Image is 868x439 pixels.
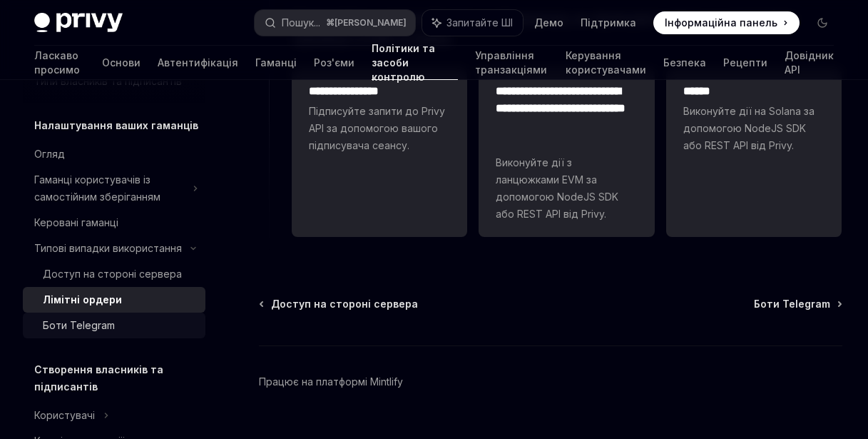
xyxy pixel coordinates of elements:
[811,11,834,34] button: Увімкнути/вимкнути темний режим
[446,16,513,29] font: Запитайте ШІ
[372,42,435,83] font: Політики та засоби контролю
[34,409,95,421] font: Користувачі
[282,16,320,29] font: Пошук...
[259,375,403,388] font: Працює на платформі Mintlify
[665,16,777,29] font: Інформаційна панель
[666,69,842,237] a: **** *Виконуйте дії на Solana за допомогою NodeJS SDK або REST API від Privy.
[326,17,335,28] font: ⌘
[43,268,182,280] font: Доступ на стороні сервера
[422,10,523,36] button: Запитайте ШІ
[34,363,163,393] font: Створення власників та підписантів
[23,141,205,167] a: Огляд
[102,56,141,69] font: Основи
[102,46,141,80] a: Основи
[785,49,834,76] font: Довідник API
[255,46,297,80] a: Гаманці
[754,297,841,311] a: Боти Telegram
[754,298,830,310] font: Боти Telegram
[259,375,403,389] a: Працює на платформі Mintlify
[43,293,122,306] font: Лімітні ордери
[663,56,706,69] font: Безпека
[683,105,815,151] font: Виконуйте дії на Solana за допомогою NodeJS SDK або REST API від Privy.
[372,46,459,80] a: Політики та засоби контролю
[260,297,418,311] a: Доступ на стороні сервера
[663,46,706,80] a: Безпека
[581,16,636,29] font: Підтримка
[496,156,618,220] font: Виконуйте дії з ланцюжками EVM за допомогою NodeJS SDK або REST API від Privy.
[475,46,548,80] a: Управління транзакціями
[271,298,418,310] font: Доступ на стороні сервера
[475,49,547,76] font: Управління транзакціями
[581,16,636,30] a: Підтримка
[653,11,800,34] a: Інформаційна панель
[34,13,123,33] img: темний логотип
[34,49,80,76] font: Ласкаво просимо
[534,16,563,29] font: Демо
[34,242,182,254] font: Типові випадки використання
[566,49,646,76] font: Керування користувачами
[23,287,205,313] a: Лімітні ордери
[723,46,767,80] a: Рецепти
[723,56,767,69] font: Рецепти
[255,56,297,69] font: Гаманці
[314,56,354,69] font: Роз'єми
[23,261,205,287] a: Доступ на стороні сервера
[34,173,160,203] font: Гаманці користувачів із самостійним зберіганням
[43,319,115,331] font: Боти Telegram
[292,69,467,237] a: **** **** **** *Підписуйте запити до Privy API за допомогою вашого підписувача сеансу.
[309,105,445,151] font: Підписуйте запити до Privy API за допомогою вашого підписувача сеансу.
[314,46,354,80] a: Роз'єми
[158,56,238,69] font: Автентифікація
[335,17,407,28] font: [PERSON_NAME]
[566,46,646,80] a: Керування користувачами
[785,46,834,80] a: Довідник API
[34,119,198,131] font: Налаштування ваших гаманців
[23,210,205,236] a: Керовані гаманці
[34,216,118,228] font: Керовані гаманці
[255,10,415,36] button: Пошук...⌘[PERSON_NAME]
[534,16,563,30] a: Демо
[158,46,238,80] a: Автентифікація
[34,46,85,80] a: Ласкаво просимо
[23,313,205,338] a: Боти Telegram
[34,148,65,160] font: Огляд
